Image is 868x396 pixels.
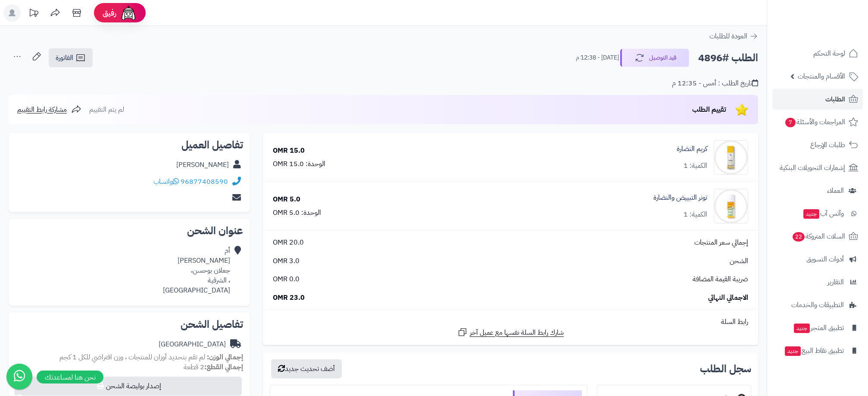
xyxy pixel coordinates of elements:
[810,139,845,151] span: طلبات الإرجاع
[709,31,747,41] span: العودة للطلبات
[694,238,748,248] span: إجمالي سعر المنتجات
[772,112,863,132] a: المراجعات والأسئلة7
[803,209,819,219] span: جديد
[772,89,863,110] a: الطلبات
[273,238,304,248] span: 20.0 OMR
[184,362,243,372] small: 2 قطعة
[692,104,726,115] span: تقييم الطلب
[620,49,689,67] button: قيد التوصيل
[17,104,81,115] a: مشاركة رابط التقييم
[772,272,863,292] a: التقارير
[772,203,863,224] a: وآتس آبجديد
[714,140,748,175] img: 1739578311-cm52eays20nhq01klg2x54i1t_FRESHNESS-01-90x90.jpg
[672,79,758,88] div: تاريخ الطلب : أمس - 12:35 م
[176,160,229,170] div: [PERSON_NAME]
[273,256,300,266] span: 3.0 OMR
[684,161,707,171] div: الكمية: 1
[784,345,844,357] span: تطبيق نقاط البيع
[825,93,845,105] span: الطلبات
[780,162,845,174] span: إشعارات التحويلات البنكية
[16,319,243,330] h2: تفاصيل الشحن
[714,189,748,223] img: 1739577595-cm51khrme0n1z01klhcir4seo_WHITING_TONER-01-90x90.jpg
[709,31,758,41] a: العودة للطلبات
[698,49,758,67] h2: الطلب #4896
[730,256,748,266] span: الشحن
[677,144,707,154] a: كريم النضارة
[56,53,73,63] span: الفاتورة
[273,195,300,204] div: 5.0 OMR
[802,207,844,220] span: وآتس آب
[23,4,44,24] a: تحديثات المنصة
[794,324,810,333] span: جديد
[785,118,796,127] span: 7
[14,377,242,396] button: إصدار بوليصة الشحن
[59,352,205,362] span: لم تقم بتحديد أوزان للمنتجات ، وزن افتراضي للكل 1 كجم
[708,293,748,303] span: الاجمالي النهائي
[266,317,755,327] div: رابط السلة
[772,180,863,201] a: العملاء
[89,104,124,115] span: لم يتم التقييم
[793,232,805,242] span: 22
[207,352,243,362] strong: إجمالي الوزن:
[16,226,243,236] h2: عنوان الشحن
[813,47,845,60] span: لوحة التحكم
[273,146,305,156] div: 15.0 OMR
[772,295,863,315] a: التطبيقات والخدمات
[159,339,226,349] div: [GEOGRAPHIC_DATA]
[772,317,863,338] a: تطبيق المتجرجديد
[181,176,228,187] a: 96877408590
[693,274,748,284] span: ضريبة القيمة المضافة
[772,226,863,247] a: السلات المتروكة22
[772,135,863,155] a: طلبات الإرجاع
[792,230,845,242] span: السلات المتروكة
[809,6,860,25] img: logo-2.png
[772,43,863,64] a: لوحة التحكم
[163,246,230,295] div: أم [PERSON_NAME] جعلان بوحسن، ، الشرقية [GEOGRAPHIC_DATA]
[772,249,863,270] a: أدوات التسويق
[153,176,179,187] a: واتساب
[273,159,325,169] div: الوحدة: 15.0 OMR
[271,359,342,378] button: أضف تحديث جديد
[470,328,564,338] span: شارك رابط السلة نفسها مع عميل آخر
[772,340,863,361] a: تطبيق نقاط البيعجديد
[457,327,564,338] a: شارك رابط السلة نفسها مع عميل آخر
[827,276,844,288] span: التقارير
[273,208,321,218] div: الوحدة: 5.0 OMR
[16,140,243,150] h2: تفاصيل العميل
[17,104,67,115] span: مشاركة رابط التقييم
[204,362,243,372] strong: إجمالي القطع:
[653,193,707,203] a: تونر التبييض والنضارة
[784,116,845,128] span: المراجعات والأسئلة
[49,48,93,67] a: الفاتورة
[273,293,305,303] span: 23.0 OMR
[798,70,845,82] span: الأقسام والمنتجات
[120,4,137,22] img: ai-face.png
[791,299,844,311] span: التطبيقات والخدمات
[793,322,844,334] span: تطبيق المتجر
[684,210,707,220] div: الكمية: 1
[806,253,844,265] span: أدوات التسويق
[700,364,751,374] h3: سجل الطلب
[103,8,116,18] span: رفيق
[273,274,300,284] span: 0.0 OMR
[576,53,619,62] small: [DATE] - 12:38 م
[772,157,863,178] a: إشعارات التحويلات البنكية
[785,346,801,356] span: جديد
[827,185,844,197] span: العملاء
